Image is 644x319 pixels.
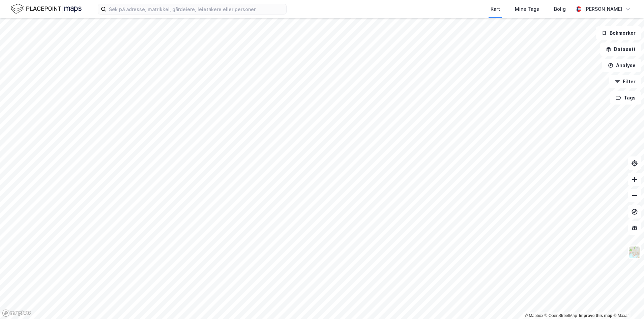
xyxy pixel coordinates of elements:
[491,5,500,13] div: Kart
[610,91,641,105] button: Tags
[602,59,641,72] button: Analyse
[579,313,612,318] a: Improve this map
[2,309,32,317] a: Mapbox homepage
[11,3,82,15] img: logo.f888ab2527a4732fd821a326f86c7f29.svg
[628,246,641,259] img: Z
[596,26,641,40] button: Bokmerker
[584,5,622,13] div: [PERSON_NAME]
[610,287,644,319] iframe: Chat Widget
[106,4,286,14] input: Søk på adresse, matrikkel, gårdeiere, leietakere eller personer
[554,5,566,13] div: Bolig
[609,75,641,88] button: Filter
[525,313,543,318] a: Mapbox
[515,5,539,13] div: Mine Tags
[545,313,577,318] a: OpenStreetMap
[600,42,641,56] button: Datasett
